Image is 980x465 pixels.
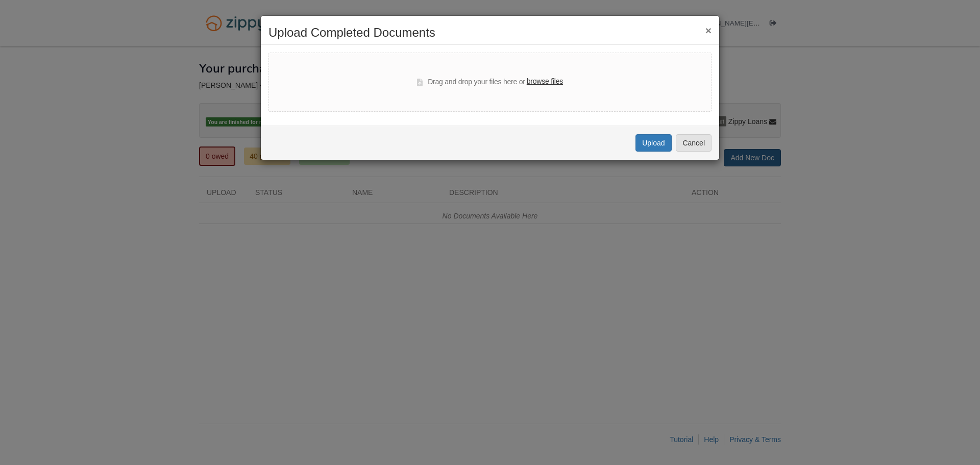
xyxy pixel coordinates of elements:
button: Cancel [676,134,712,152]
label: browse files [527,76,563,87]
h2: Upload Completed Documents [268,26,712,39]
div: Drag and drop your files here or [417,76,563,88]
button: Upload [635,134,671,152]
button: × [705,25,712,36]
